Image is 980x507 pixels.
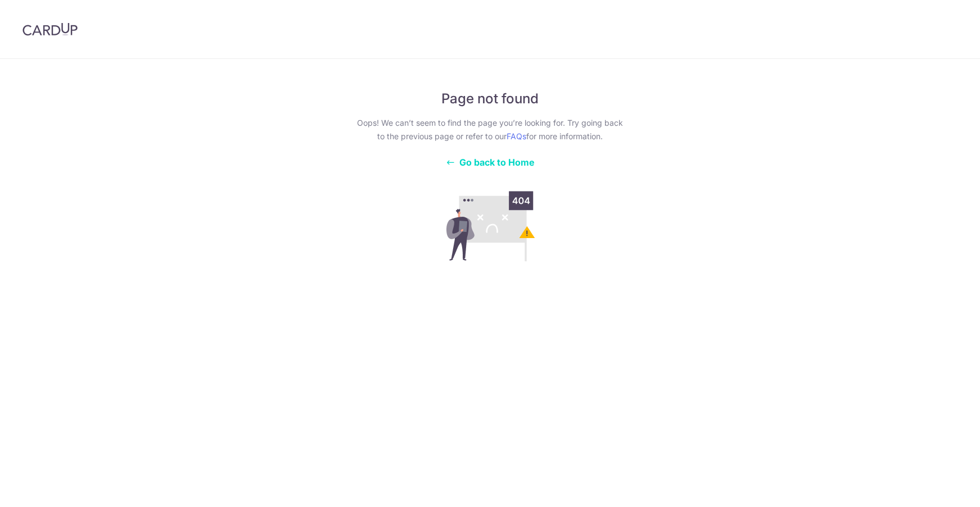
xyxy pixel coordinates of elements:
p: Oops! We can’t seem to find the page you’re looking for. Try going back to the previous page or r... [353,116,627,143]
a: FAQs [507,131,526,141]
img: CardUp [22,22,78,36]
span: Go back to Home [459,157,535,168]
h5: Page not found [353,90,627,107]
img: 404 [409,186,571,267]
a: Go back to Home [446,157,535,168]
